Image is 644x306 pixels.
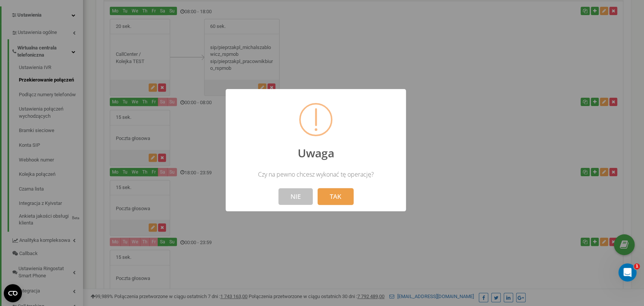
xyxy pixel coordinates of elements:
button: NIE [278,188,312,205]
iframe: Intercom live chat [618,263,636,281]
button: Open CMP widget [4,284,22,302]
h2: Uwaga [232,146,400,161]
p: Czy na pewno chcesz wykonać tę operację? [232,170,400,178]
span: 1 [634,263,640,269]
button: TAK [317,188,353,205]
